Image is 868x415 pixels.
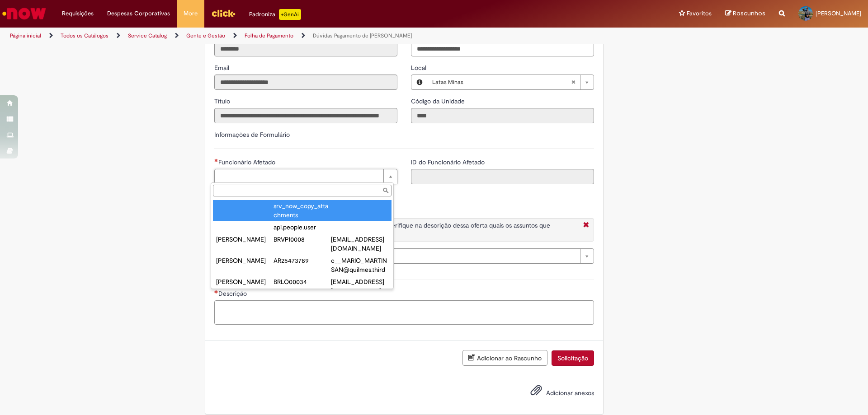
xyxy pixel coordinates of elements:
div: api.people.user [274,223,331,232]
div: [EMAIL_ADDRESS][DOMAIN_NAME] [331,235,388,253]
div: srv_now_copy_attachments [274,201,331,219]
div: BRLO00034 [274,277,331,286]
div: [PERSON_NAME] [216,277,274,286]
ul: Funcionário Afetado [211,198,393,289]
div: [PERSON_NAME] [216,256,274,265]
div: AR25473789 [274,256,331,265]
div: BRVPI0008 [274,235,331,244]
div: [EMAIL_ADDRESS][DOMAIN_NAME] [331,277,388,295]
div: [PERSON_NAME] [216,235,274,244]
div: c__MARIO_MARTINSAN@quilmes.third [331,256,388,274]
